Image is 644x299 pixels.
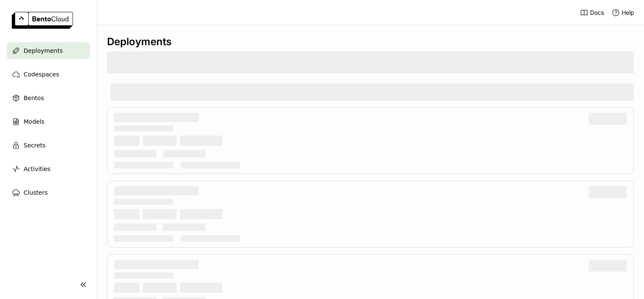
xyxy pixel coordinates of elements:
[612,8,634,17] div: Help
[107,35,634,48] div: Deployments
[590,9,604,16] span: Docs
[24,188,48,198] span: Clusters
[7,160,90,177] a: Activities
[7,184,90,201] a: Clusters
[7,90,90,106] a: Bentos
[622,9,634,16] span: Help
[24,164,51,174] span: Activities
[7,113,90,130] a: Models
[7,137,90,154] a: Secrets
[24,46,63,56] span: Deployments
[24,69,59,79] span: Codespaces
[12,12,73,29] img: logo
[24,93,44,103] span: Bentos
[580,8,604,17] a: Docs
[24,140,46,150] span: Secrets
[7,66,90,83] a: Codespaces
[24,117,44,127] span: Models
[7,42,90,59] a: Deployments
